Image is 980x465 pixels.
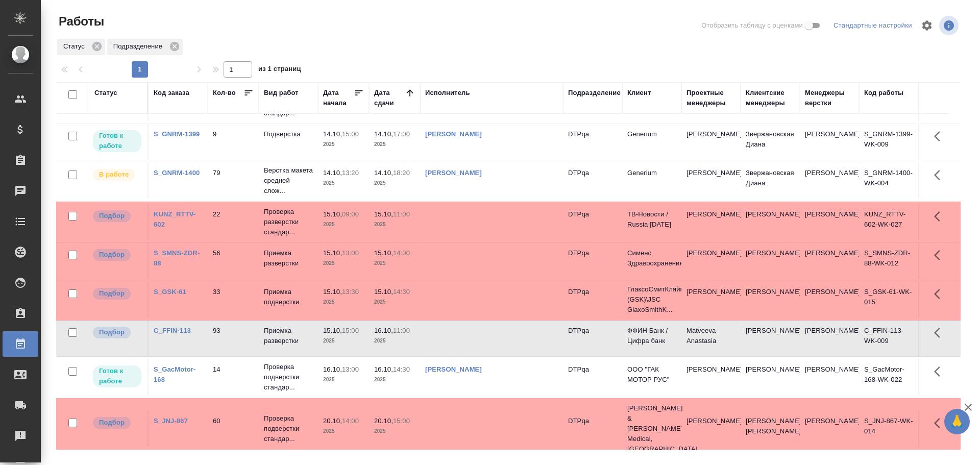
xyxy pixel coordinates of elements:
p: 2025 [323,139,364,150]
a: S_GNRM-1400 [154,169,200,177]
a: S_SMNS-ZDR-88 [154,249,200,267]
p: Сименс Здравоохранение [627,248,676,268]
p: 20.10, [374,417,393,425]
p: [PERSON_NAME] [805,129,854,139]
p: Приемка разверстки [264,248,313,268]
a: S_GSK-61 [154,288,186,296]
span: Настроить таблицу [915,13,939,38]
p: 20.10, [323,417,342,425]
p: Проверка подверстки стандар... [264,362,313,393]
p: Generium [627,168,676,178]
div: Исполнитель [425,88,470,98]
td: 22 [208,204,259,240]
p: 09:00 [342,210,359,218]
button: Здесь прячутся важные кнопки [928,321,952,345]
p: Подбор [99,250,125,260]
p: В работе [99,169,129,180]
div: Подразделение [568,88,621,98]
div: Вид работ [264,88,299,98]
p: 13:00 [342,365,359,373]
div: Проектные менеджеры [687,88,736,108]
td: S_GacMotor-168-WK-022 [859,359,918,395]
div: Менеджеры верстки [805,88,854,108]
div: Можно подбирать исполнителей [92,287,142,301]
p: ФФИН Банк / Цифра банк [627,326,676,346]
td: 56 [208,243,259,279]
div: Можно подбирать исполнителей [92,248,142,262]
button: Здесь прячутся важные кнопки [928,282,952,306]
p: 2025 [374,297,415,307]
td: DTPqa [563,282,622,317]
td: [PERSON_NAME] [681,282,741,317]
p: 15.10, [374,288,393,296]
p: 13:00 [342,249,359,257]
td: S_GNRM-1399-WK-009 [859,124,918,160]
td: 79 [208,163,259,199]
p: 15:00 [342,130,359,138]
p: 15.10, [374,249,393,257]
div: Исполнитель выполняет работу [92,168,142,182]
div: Подразделение [107,39,183,55]
td: [PERSON_NAME], [PERSON_NAME] [741,411,800,447]
p: ООО "ГАК МОТОР РУС" [627,364,676,385]
p: Приемка разверстки [264,326,313,346]
span: из 1 страниц [258,63,301,78]
button: Здесь прячутся важные кнопки [928,359,952,384]
p: 2025 [374,178,415,188]
div: Можно подбирать исполнителей [92,326,142,339]
td: [PERSON_NAME] [741,243,800,279]
div: Дата начала [323,88,354,108]
button: Здесь прячутся важные кнопки [928,204,952,229]
div: Код заказа [154,88,189,98]
a: S_JNJ-867 [154,417,188,425]
p: 15.10, [323,288,342,296]
p: Подверстка [264,129,313,139]
td: DTPqa [563,204,622,240]
p: 11:00 [393,210,410,218]
button: Здесь прячутся важные кнопки [928,124,952,149]
p: 15:00 [393,417,410,425]
p: Подбор [99,211,125,221]
p: 14.10, [323,169,342,177]
p: 2025 [323,297,364,307]
p: 14:00 [342,417,359,425]
p: 14.10, [323,130,342,138]
td: 60 [208,411,259,447]
td: [PERSON_NAME] [681,411,741,447]
p: ТВ-Новости / Russia [DATE] [627,209,676,230]
td: [PERSON_NAME] [741,359,800,395]
div: split button [831,18,915,34]
p: 11:00 [393,327,410,334]
span: Работы [56,13,104,30]
a: [PERSON_NAME] [425,169,482,177]
p: 14:30 [393,365,410,373]
div: Клиент [627,88,651,98]
p: 14:00 [393,249,410,257]
span: Отобразить таблицу с оценками [701,20,803,31]
td: [PERSON_NAME] [741,282,800,317]
p: 2025 [323,258,364,268]
td: C_FFIN-113-WK-009 [859,321,918,356]
button: Здесь прячутся важные кнопки [928,163,952,187]
p: 2025 [374,219,415,230]
a: C_FFIN-113 [154,327,191,334]
p: 2025 [323,336,364,346]
td: [PERSON_NAME] [741,321,800,356]
td: [PERSON_NAME] [681,243,741,279]
p: Подбор [99,288,125,299]
p: Generium [627,129,676,139]
p: 14:30 [393,288,410,296]
td: DTPqa [563,321,622,356]
td: KUNZ_RTTV-602-WK-027 [859,204,918,240]
div: Кол-во [213,88,236,98]
a: [PERSON_NAME] [425,365,482,373]
td: Звержановская Диана [741,124,800,160]
p: ГлаксоСмитКляйн (GSK)\JSC GlaxoSmithK... [627,284,676,315]
p: Проверка подверстки стандар... [264,413,313,444]
p: [PERSON_NAME] [805,209,854,219]
p: 13:30 [342,288,359,296]
p: 15.10, [374,210,393,218]
p: Проверка разверстки стандар... [264,207,313,237]
span: Посмотреть информацию [939,16,961,35]
td: [PERSON_NAME] [741,204,800,240]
